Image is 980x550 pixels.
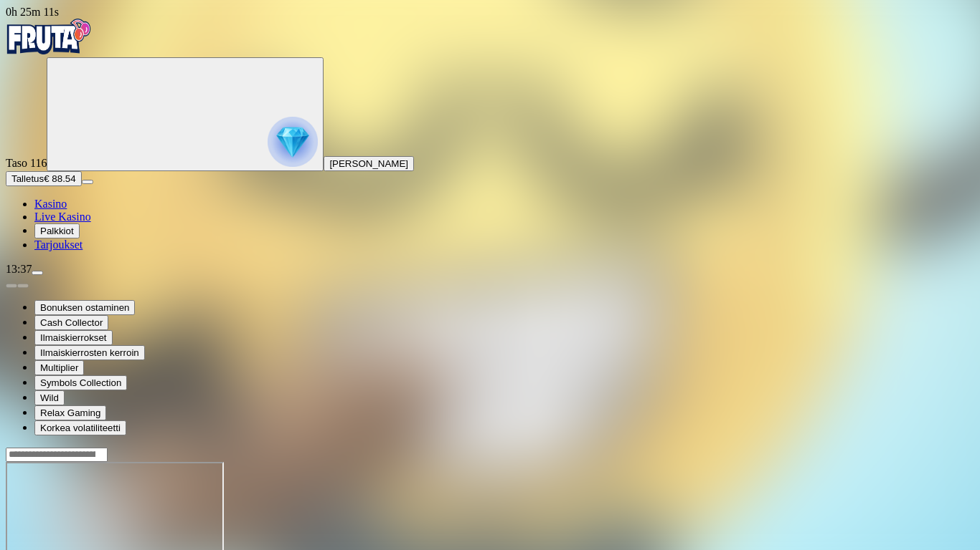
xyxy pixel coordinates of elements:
button: Symbols Collection [34,375,127,390]
button: Palkkiot [34,223,80,238]
button: Bonuksen ostaminen [34,300,135,315]
span: € 88.54 [44,173,75,184]
span: Palkkiot [40,226,74,236]
nav: Main menu [6,198,974,251]
span: Relax Gaming [40,407,100,418]
button: Ilmaiskierrokset [34,330,113,345]
button: menu [82,180,93,184]
button: Cash Collector [34,315,108,330]
button: Relax Gaming [34,405,106,420]
span: 13:37 [6,263,32,275]
span: Wild [40,392,59,403]
button: menu [32,271,43,275]
button: next slide [17,284,29,288]
img: Fruta [6,19,92,54]
span: Ilmaiskierrokset [40,332,107,343]
span: Talletus [11,173,44,184]
button: Talletusplus icon€ 88.54 [6,171,82,186]
span: Cash Collector [40,317,103,328]
button: Ilmaiskierrosten kerroin [34,345,145,360]
a: Fruta [6,44,92,57]
button: Multiplier [34,360,84,375]
button: Wild [34,390,65,405]
button: prev slide [6,284,17,288]
span: Ilmaiskierrosten kerroin [40,347,139,358]
nav: Primary [6,19,974,251]
span: user session time [6,6,59,18]
button: reward progress [47,57,324,171]
span: Symbols Collection [40,377,121,388]
span: [PERSON_NAME] [329,158,408,169]
a: Kasino [34,198,67,210]
span: Taso 116 [6,157,47,169]
button: [PERSON_NAME] [324,156,414,171]
span: Korkea volatiliteetti [40,423,121,433]
span: Multiplier [40,362,78,373]
a: Tarjoukset [34,238,83,251]
a: Live Kasino [34,211,91,223]
button: Korkea volatiliteetti [34,420,126,435]
span: Bonuksen ostaminen [40,302,129,313]
input: Search [6,448,108,462]
img: reward progress [268,117,318,167]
